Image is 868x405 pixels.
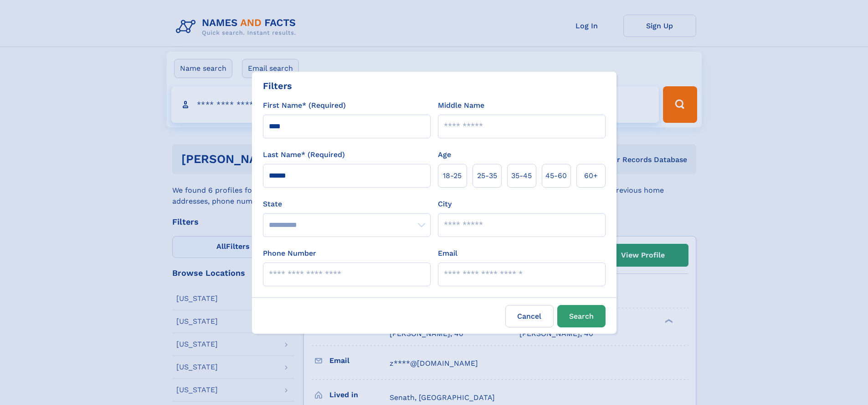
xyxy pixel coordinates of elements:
[545,170,567,181] span: 45‑60
[438,199,452,210] label: City
[584,170,598,181] span: 60+
[505,305,554,327] label: Cancel
[438,149,451,160] label: Age
[263,149,345,160] label: Last Name* (Required)
[263,100,346,111] label: First Name* (Required)
[443,170,462,181] span: 18‑25
[263,248,316,259] label: Phone Number
[438,100,484,111] label: Middle Name
[557,305,606,327] button: Search
[438,248,457,259] label: Email
[263,79,292,93] div: Filters
[511,170,532,181] span: 35‑45
[263,199,431,210] label: State
[477,170,497,181] span: 25‑35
